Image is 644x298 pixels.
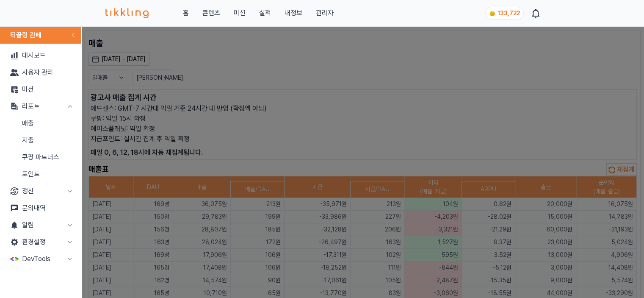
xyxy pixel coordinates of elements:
button: DevTools [3,251,77,267]
a: 실적 [259,8,271,18]
a: 대시보드 [3,47,77,64]
a: 쿠팡 파트너스 [3,149,77,166]
button: 환경설정 [3,234,77,251]
img: coin [489,10,496,17]
button: 리포트 [3,98,77,115]
button: 정산 [3,183,77,200]
a: 매출 [3,115,77,132]
a: 미션 [3,81,77,98]
button: 알림 [3,217,77,234]
a: 지출 [3,132,77,149]
a: 사용자 관리 [3,64,77,81]
a: 포인트 [3,166,77,183]
a: 내정보 [284,8,302,18]
a: 문의내역 [3,200,77,217]
a: 관리자 [315,8,333,18]
a: coin 133,722 [485,7,522,19]
button: 미션 [233,8,245,18]
a: 홈 [182,8,188,18]
a: 콘텐츠 [202,8,220,18]
span: 133,722 [498,10,520,17]
img: 티끌링 [105,8,149,18]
